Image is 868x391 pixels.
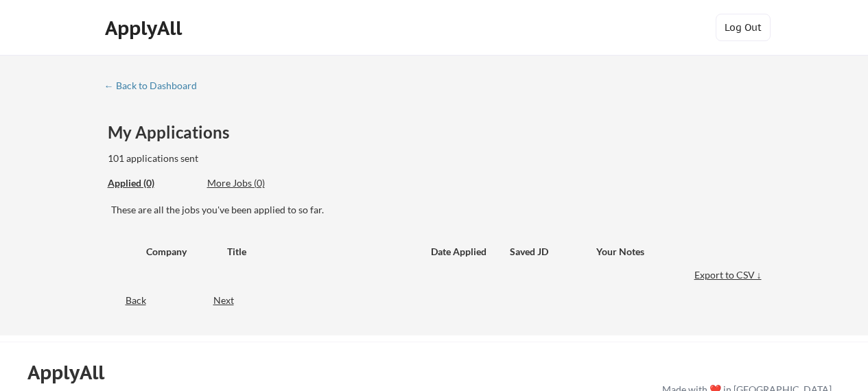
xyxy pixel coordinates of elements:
[111,203,765,217] div: These are all the jobs you've been applied to so far.
[108,176,197,191] div: These are all the jobs you've been applied to so far.
[108,124,244,141] div: My Applications
[108,152,373,165] div: 101 applications sent
[104,81,207,91] div: ← Back to Dashboard
[104,294,146,307] div: Back
[146,245,215,259] div: Company
[213,294,250,307] div: Next
[105,16,186,40] div: ApplyAll
[207,176,308,190] div: More Jobs (0)
[431,245,491,259] div: Date Applied
[227,245,418,259] div: Title
[596,245,753,259] div: Your Notes
[716,14,771,41] button: Log Out
[108,176,197,190] div: Applied (0)
[510,239,596,263] div: Saved JD
[104,80,207,94] a: ← Back to Dashboard
[694,268,765,282] div: Export to CSV ↓
[207,176,308,191] div: These are job applications we think you'd be a good fit for, but couldn't apply you to automatica...
[27,361,120,384] div: ApplyAll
